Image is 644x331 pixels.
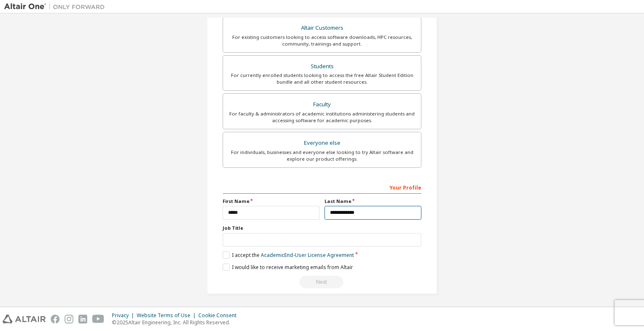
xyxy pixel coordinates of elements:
[223,276,421,288] div: You need to provide your academic email
[325,198,421,205] label: Last Name
[228,72,416,85] div: For currently enrolled students looking to access the free Altair Student Edition bundle and all ...
[228,99,416,110] div: Faculty
[92,315,104,323] img: youtube.svg
[51,315,60,323] img: facebook.svg
[228,149,416,162] div: For individuals, businesses and everyone else looking to try Altair software and explore our prod...
[223,180,421,194] div: Your Profile
[261,251,354,259] a: Academic End-User License Agreement
[223,198,319,205] label: First Name
[3,315,46,323] img: altair_logo.svg
[137,312,198,319] div: Website Terms of Use
[4,3,109,11] img: Altair One
[228,137,416,149] div: Everyone else
[112,319,241,326] p: © 2025 Altair Engineering, Inc. All Rights Reserved.
[65,315,73,323] img: instagram.svg
[223,225,421,231] label: Job Title
[228,61,416,72] div: Students
[228,34,416,47] div: For existing customers looking to access software downloads, HPC resources, community, trainings ...
[78,315,87,323] img: linkedin.svg
[223,251,354,259] label: I accept the
[223,264,353,271] label: I would like to receive marketing emails from Altair
[198,312,241,319] div: Cookie Consent
[228,22,416,34] div: Altair Customers
[228,110,416,124] div: For faculty & administrators of academic institutions administering students and accessing softwa...
[112,312,137,319] div: Privacy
